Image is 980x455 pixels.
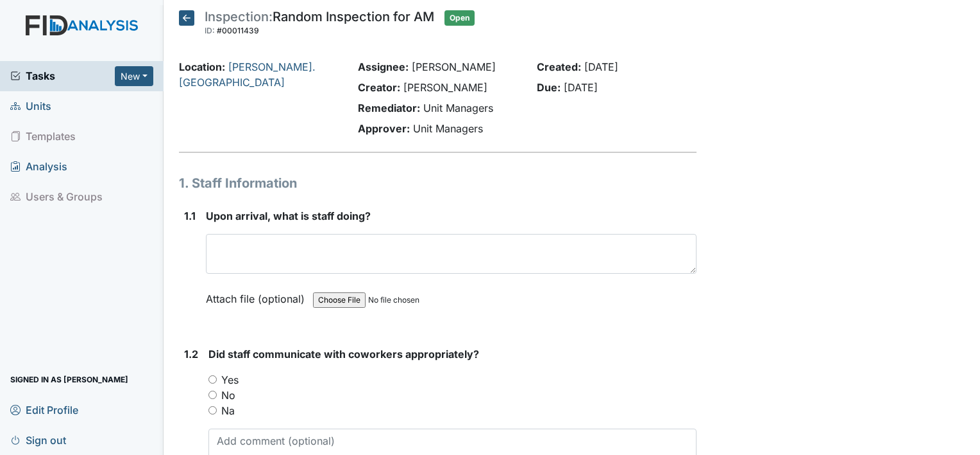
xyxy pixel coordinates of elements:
[537,60,581,73] strong: Created:
[564,81,598,94] span: [DATE]
[221,403,235,418] label: Na
[444,10,475,26] span: Open
[115,66,153,86] button: New
[10,400,78,420] span: Edit Profile
[10,370,128,389] span: Signed in as [PERSON_NAME]
[179,174,697,193] h1: 1. Staff Information
[184,346,198,362] label: 1.2
[205,9,273,24] span: Inspection:
[205,10,434,39] div: Random Inspection for AM
[221,372,239,388] label: Yes
[179,60,225,73] strong: Location:
[179,60,316,89] a: [PERSON_NAME]. [GEOGRAPHIC_DATA]
[208,406,217,415] input: Na
[10,157,67,177] span: Analysis
[358,122,410,135] strong: Approver:
[358,60,409,73] strong: Assignee:
[413,122,483,135] span: Unit Managers
[208,375,217,384] input: Yes
[10,96,51,116] span: Units
[221,388,235,403] label: No
[423,102,493,114] span: Unit Managers
[206,210,371,222] span: Upon arrival, what is staff doing?
[358,102,420,114] strong: Remediator:
[403,81,487,94] span: [PERSON_NAME]
[412,60,496,73] span: [PERSON_NAME]
[10,68,115,84] a: Tasks
[206,284,310,307] label: Attach file (optional)
[205,26,215,35] span: ID:
[358,81,400,94] strong: Creator:
[217,26,259,35] span: #00011439
[10,430,66,450] span: Sign out
[184,208,196,224] label: 1.1
[584,60,618,73] span: [DATE]
[208,391,217,399] input: No
[208,348,479,361] span: Did staff communicate with coworkers appropriately?
[537,81,561,94] strong: Due:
